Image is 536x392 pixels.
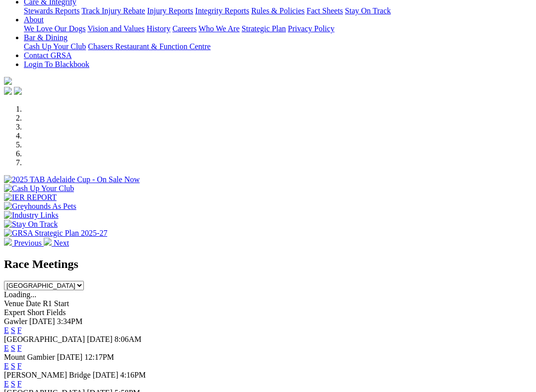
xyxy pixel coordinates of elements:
[54,239,69,247] span: Next
[199,24,240,33] a: Who We Are
[4,326,9,334] a: E
[24,60,89,68] a: Login To Blackbook
[57,353,83,361] span: [DATE]
[24,6,79,15] a: Stewards Reports
[24,51,71,60] a: Contact GRSA
[4,220,58,229] img: Stay On Track
[29,317,55,326] span: [DATE]
[195,6,249,15] a: Integrity Reports
[24,6,532,15] div: Care & Integrity
[4,202,76,211] img: Greyhounds As Pets
[4,184,74,193] img: Cash Up Your Club
[345,6,391,15] a: Stay On Track
[120,371,146,379] span: 4:16PM
[115,335,141,343] span: 8:06AM
[11,344,15,352] a: S
[307,6,343,15] a: Fact Sheets
[24,42,86,51] a: Cash Up Your Club
[4,211,59,220] img: Industry Links
[4,344,9,352] a: E
[87,335,113,343] span: [DATE]
[88,42,210,51] a: Chasers Restaurant & Function Centre
[14,239,42,247] span: Previous
[11,362,15,370] a: S
[4,362,9,370] a: E
[17,380,22,388] a: F
[251,6,305,15] a: Rules & Policies
[81,6,145,15] a: Track Injury Rebate
[24,15,44,24] a: About
[147,6,193,15] a: Injury Reports
[46,308,66,317] span: Fields
[4,238,12,246] img: chevron-left-pager-white.svg
[11,326,15,334] a: S
[44,239,69,247] a: Next
[17,344,22,352] a: F
[11,380,15,388] a: S
[17,362,22,370] a: F
[4,380,9,388] a: E
[4,229,107,238] img: GRSA Strategic Plan 2025-27
[24,24,85,33] a: We Love Our Dogs
[84,353,114,361] span: 12:17PM
[26,299,41,308] span: Date
[24,33,67,42] a: Bar & Dining
[288,24,335,33] a: Privacy Policy
[44,238,52,246] img: chevron-right-pager-white.svg
[4,258,532,271] h2: Race Meetings
[4,317,27,326] span: Gawler
[242,24,286,33] a: Strategic Plan
[93,371,119,379] span: [DATE]
[4,308,25,317] span: Expert
[146,24,170,33] a: History
[4,239,44,247] a: Previous
[14,87,22,95] img: twitter.svg
[4,175,140,184] img: 2025 TAB Adelaide Cup - On Sale Now
[24,24,532,33] div: About
[4,193,57,202] img: IER REPORT
[17,326,22,334] a: F
[4,371,91,379] span: [PERSON_NAME] Bridge
[4,290,36,299] span: Loading...
[43,299,69,308] span: R1 Start
[24,42,532,51] div: Bar & Dining
[27,308,45,317] span: Short
[57,317,83,326] span: 3:34PM
[172,24,197,33] a: Careers
[4,87,12,95] img: facebook.svg
[87,24,144,33] a: Vision and Values
[4,353,55,361] span: Mount Gambier
[4,77,12,85] img: logo-grsa-white.png
[4,335,85,343] span: [GEOGRAPHIC_DATA]
[4,299,24,308] span: Venue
